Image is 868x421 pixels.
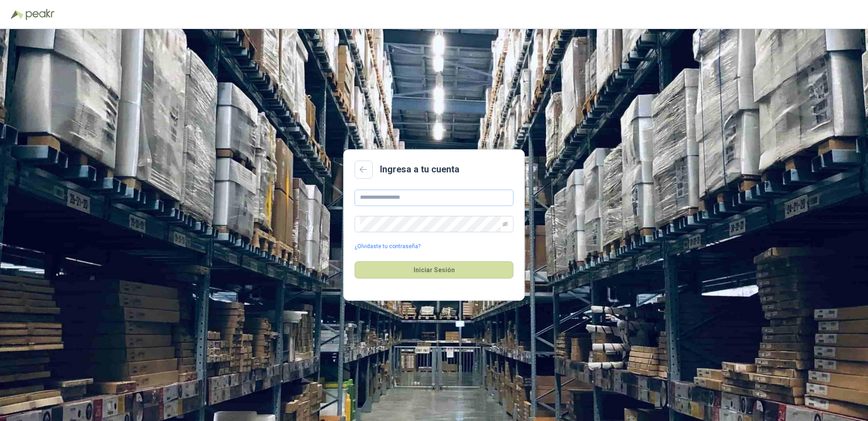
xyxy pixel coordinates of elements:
a: ¿Olvidaste tu contraseña? [355,242,420,251]
img: Peakr [25,9,54,20]
span: eye-invisible [503,221,508,227]
img: Logo [11,10,24,19]
button: Iniciar Sesión [355,261,513,279]
h2: Ingresa a tu cuenta [380,162,459,176]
